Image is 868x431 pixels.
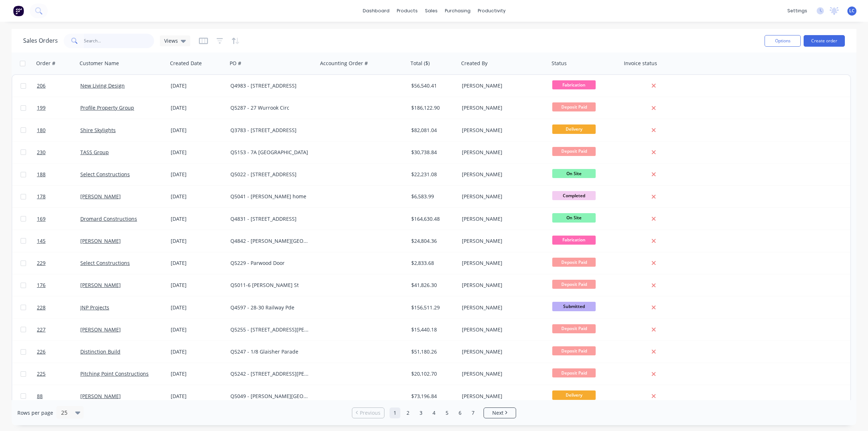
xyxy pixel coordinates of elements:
div: [PERSON_NAME] [462,193,542,200]
div: [DATE] [171,370,225,377]
div: Q5011-6 [PERSON_NAME] St [230,282,311,289]
span: 180 [37,127,46,134]
a: [PERSON_NAME] [80,193,121,200]
div: [PERSON_NAME] [462,259,542,267]
a: Distinction Build [80,348,120,355]
span: 188 [37,171,46,178]
a: 230 [37,141,80,163]
div: [PERSON_NAME] [462,237,542,245]
a: 188 [37,164,80,185]
div: $186,122.90 [411,104,454,111]
div: [DATE] [171,237,225,245]
span: 227 [37,326,46,333]
div: Q4597 - 28-30 Railway Pde [230,304,311,311]
div: $51,180.26 [411,348,454,355]
div: Q5041 - [PERSON_NAME] home [230,193,311,200]
div: Q4983 - [STREET_ADDRESS] [230,82,311,89]
div: $15,440.18 [411,326,454,333]
div: Q5242 - [STREET_ADDRESS][PERSON_NAME] [230,370,311,377]
a: Pitching Point Constructions [80,370,149,377]
div: [PERSON_NAME] [462,171,542,178]
div: settings [784,5,811,16]
span: Delivery [552,124,596,134]
div: Q5229 - Parwood Door [230,259,311,267]
a: TASS Group [80,149,109,156]
a: [PERSON_NAME] [80,326,121,333]
div: [PERSON_NAME] [462,215,542,223]
div: $6,583.99 [411,193,454,200]
span: 206 [37,82,46,89]
a: Page 2 [403,407,413,418]
div: Q5153 - 7A [GEOGRAPHIC_DATA] [230,149,311,156]
div: $22,231.08 [411,171,454,178]
div: Q5247 - 1/8 Glaisher Parade [230,348,311,355]
a: [PERSON_NAME] [80,237,121,244]
div: [DATE] [171,127,225,134]
div: Q5022 - [STREET_ADDRESS] [230,171,311,178]
a: Next page [484,409,516,417]
div: [DATE] [171,304,225,311]
div: [DATE] [171,348,225,355]
a: Shire Skylights [80,127,116,134]
span: 88 [37,393,43,400]
div: PO # [230,60,241,67]
span: Deposit Paid [552,280,596,289]
div: Invoice status [624,60,657,67]
a: Select Constructions [80,171,130,178]
a: 169 [37,208,80,230]
div: [DATE] [171,215,225,223]
span: Deposit Paid [552,147,596,156]
span: Previous [360,409,380,417]
div: [DATE] [171,149,225,156]
div: products [393,5,421,16]
span: Submitted [552,302,596,311]
a: JNP Projects [80,304,109,311]
div: [DATE] [171,326,225,333]
div: Q4831 - [STREET_ADDRESS] [230,215,311,223]
span: Views [164,37,178,45]
a: dashboard [359,5,393,16]
a: 88 [37,385,80,407]
img: Factory [13,5,24,16]
span: Deposit Paid [552,324,596,333]
div: sales [421,5,441,16]
div: [DATE] [171,282,225,289]
a: Profile Property Group [80,104,134,111]
div: [DATE] [171,171,225,178]
a: Page 6 [455,407,465,418]
div: [PERSON_NAME] [462,370,542,377]
div: Order # [36,60,55,67]
a: 206 [37,75,80,97]
ul: Pagination [349,407,519,418]
div: Q5287 - 27 Wurrook Circ [230,104,311,111]
div: $82,081.04 [411,127,454,134]
div: Created By [461,60,488,67]
div: Q5255 - [STREET_ADDRESS][PERSON_NAME] [230,326,311,333]
span: On Site [552,169,596,178]
a: 229 [37,252,80,274]
a: 176 [37,274,80,296]
span: 229 [37,259,46,267]
span: 169 [37,215,46,223]
a: 225 [37,363,80,385]
div: [PERSON_NAME] [462,348,542,355]
button: Create order [804,35,845,47]
span: 199 [37,104,46,111]
div: $30,738.84 [411,149,454,156]
div: purchasing [441,5,474,16]
span: Fabrication [552,80,596,89]
a: Page 7 [468,407,478,418]
div: $56,540.41 [411,82,454,89]
a: 180 [37,119,80,141]
div: [PERSON_NAME] [462,282,542,289]
div: [PERSON_NAME] [462,82,542,89]
h1: Sales Orders [23,37,58,44]
span: 230 [37,149,46,156]
div: $24,804.36 [411,237,454,245]
span: 145 [37,237,46,245]
div: [DATE] [171,82,225,89]
div: [DATE] [171,259,225,267]
span: Delivery [552,390,596,400]
span: 225 [37,370,46,377]
span: Next [492,409,503,417]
